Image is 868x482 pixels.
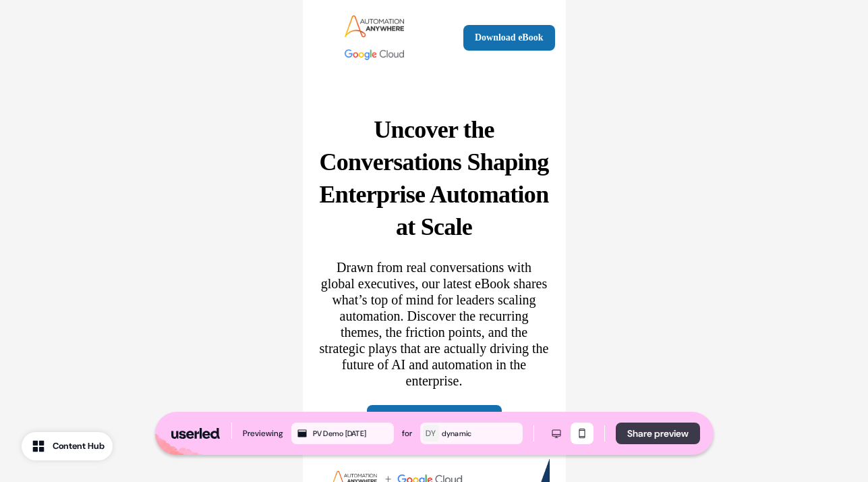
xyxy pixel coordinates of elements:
button: Mobile mode [571,423,594,444]
button: Content Hub [22,432,113,460]
div: PV Demo [DATE] [313,427,391,439]
div: DY [426,427,436,440]
p: Drawn from real conversations with global executives, our latest eBook shares what’s top of mind ... [319,259,550,389]
button: Share preview [616,423,700,444]
div: for [402,427,412,440]
strong: Uncover the Conversations Shaping Enterprise Automation at Scale [320,116,549,240]
a: Download the eBook [367,405,502,431]
a: Download eBook [463,25,555,51]
div: Content Hub [53,439,105,453]
div: dynamic [442,427,520,439]
button: Desktop mode [545,423,568,444]
div: Previewing [243,427,283,440]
